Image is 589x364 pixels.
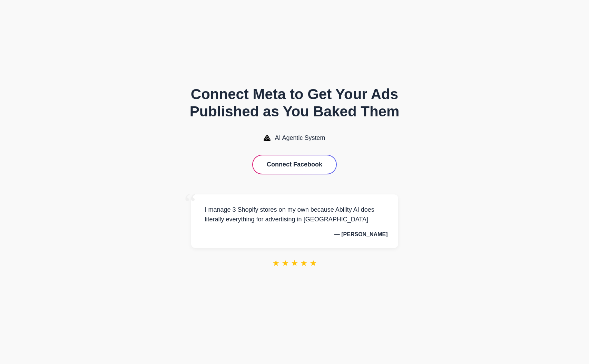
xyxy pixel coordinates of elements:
[164,86,426,121] h1: Connect Meta to Get Your Ads Published as You Baked Them
[272,258,280,268] span: ★
[310,258,317,268] span: ★
[184,188,197,219] span: “
[202,231,388,238] p: — [PERSON_NAME]
[291,258,298,268] span: ★
[264,135,271,141] img: AI Agentic System Logo
[275,134,325,142] span: AI Agentic System
[202,205,388,225] p: I manage 3 Shopify stores on my own because Ability AI does literally everything for advertising ...
[253,155,336,174] button: Connect Facebook
[282,258,289,268] span: ★
[300,258,308,268] span: ★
